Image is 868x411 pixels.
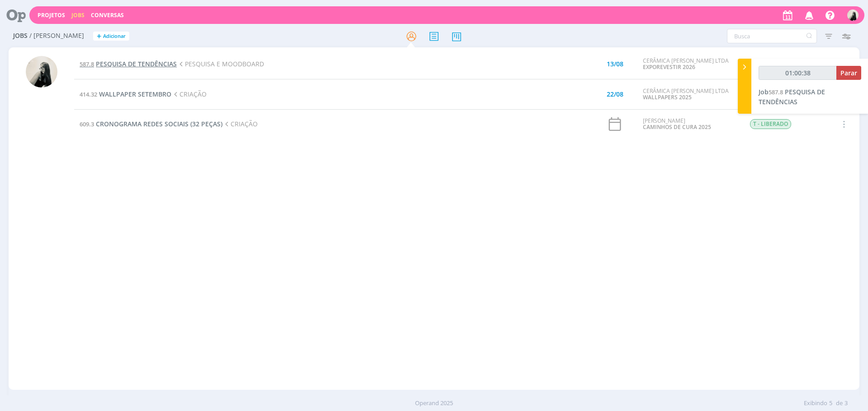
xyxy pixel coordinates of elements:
input: Busca [727,29,817,43]
a: EXPOREVESTIR 2026 [643,63,695,71]
span: Parar [840,69,857,77]
div: CERÂMICA [PERSON_NAME] LTDA [643,88,736,101]
span: 3 [844,399,848,408]
a: Jobs [71,11,85,19]
div: CERÂMICA [PERSON_NAME] LTDA [643,58,736,71]
button: Projetos [35,12,68,19]
img: R [26,56,57,88]
a: Job587.8PESQUISA DE TENDÊNCIAS [759,88,825,106]
span: 414.32 [80,90,97,98]
button: R [847,7,859,23]
span: T - LIBERADO [750,119,791,129]
span: 587.8 [80,60,94,68]
span: CRIAÇÃO [171,90,207,98]
span: 587.8 [769,88,783,96]
span: 5 [829,399,832,408]
div: 13/08 [607,61,623,67]
span: de [836,399,843,408]
span: Adicionar [103,33,126,39]
span: Jobs [13,32,28,40]
img: R [847,9,859,21]
span: PESQUISA E MOODBOARD [177,60,264,68]
button: +Adicionar [93,32,129,41]
span: Exibindo [804,399,827,408]
span: WALLPAPER SETEMBRO [99,90,171,98]
a: CAMINHOS DE CURA 2025 [643,123,711,131]
span: / [PERSON_NAME] [29,32,84,40]
button: Conversas [88,12,127,19]
a: 587.8PESQUISA DE TENDÊNCIAS [80,60,177,68]
a: Projetos [38,11,65,19]
div: 22/08 [607,91,623,97]
span: 609.3 [80,120,94,128]
button: Jobs [69,12,87,19]
button: Parar [836,66,861,80]
span: PESQUISA DE TENDÊNCIAS [759,88,825,106]
a: WALLPAPERS 2025 [643,93,692,101]
a: 609.3CRONOGRAMA REDES SOCIAIS (32 PEÇAS) [80,120,222,128]
span: CRIAÇÃO [222,120,258,128]
span: CRONOGRAMA REDES SOCIAIS (32 PEÇAS) [96,120,222,128]
span: PESQUISA DE TENDÊNCIAS [96,60,177,68]
span: + [97,32,101,41]
a: 414.32WALLPAPER SETEMBRO [80,90,171,98]
a: Conversas [91,11,124,19]
div: [PERSON_NAME] [643,118,736,131]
